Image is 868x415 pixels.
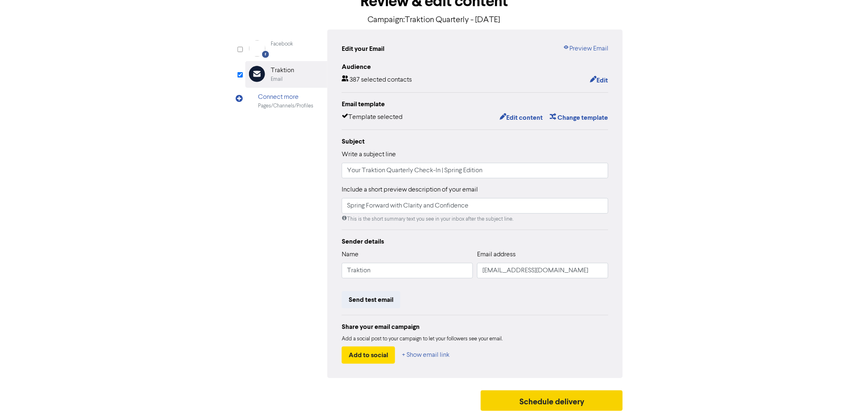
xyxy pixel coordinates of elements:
[342,335,608,343] div: Add a social post to your campaign to let your followers see your email.
[271,75,283,83] div: Email
[589,75,608,86] button: Edit
[342,62,608,72] div: Audience
[342,112,402,123] div: Template selected
[827,376,868,415] iframe: Chat Widget
[563,44,608,54] a: Preview Email
[258,92,313,102] div: Connect more
[271,66,294,75] div: Traktion
[342,75,412,86] div: 387 selected contacts
[245,88,327,114] div: Connect morePages/Channels/Profiles
[249,40,265,57] img: Facebook
[342,291,400,308] button: Send test email
[271,40,293,48] div: Facebook
[342,44,384,54] div: Edit your Email
[342,150,396,160] label: Write a subject line
[342,215,608,223] div: This is the short summary text you see in your inbox after the subject line.
[477,250,516,260] label: Email address
[481,390,623,411] button: Schedule delivery
[499,112,543,123] button: Edit content
[245,36,327,61] div: Facebook Facebook
[342,250,359,260] label: Name
[342,99,608,109] div: Email template
[402,347,450,364] button: + Show email link
[342,347,395,364] button: Add to social
[342,237,608,246] div: Sender details
[342,322,608,332] div: Share your email campaign
[258,102,313,110] div: Pages/Channels/Profiles
[342,137,608,146] div: Subject
[245,61,327,88] div: TraktionEmail
[549,112,608,123] button: Change template
[245,14,623,26] p: Campaign: Traktion Quarterly - [DATE]
[342,185,478,195] label: Include a short preview description of your email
